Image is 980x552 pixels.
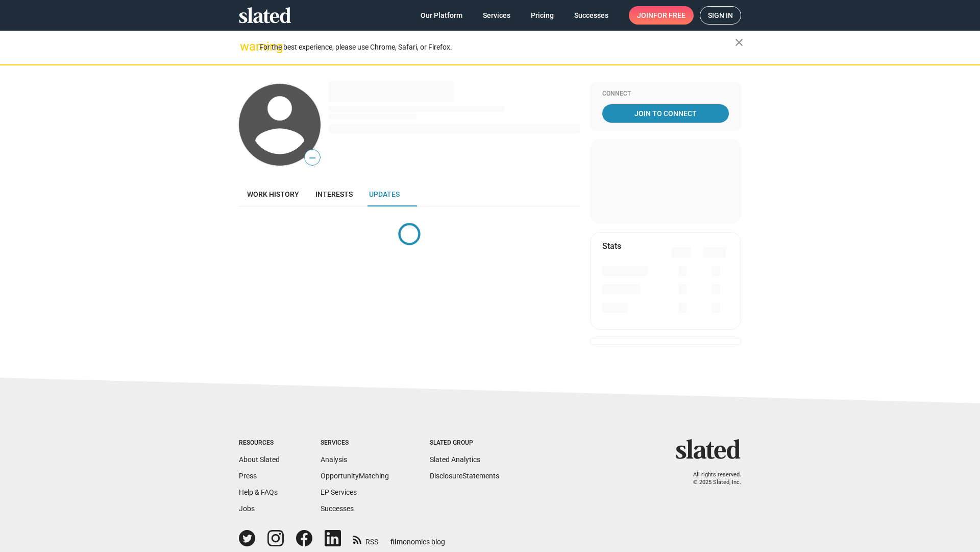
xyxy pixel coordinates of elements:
div: Services [321,439,389,447]
p: All rights reserved. © 2025 Slated, Inc. [682,471,741,486]
div: Connect [602,90,729,98]
a: Jobs [239,504,255,513]
a: Slated Analytics [430,455,480,464]
a: Interests [307,182,361,206]
a: Successes [321,504,354,513]
span: Sign in [708,7,733,24]
a: Joinfor free [629,6,694,25]
mat-icon: close [733,36,745,49]
a: DisclosureStatements [430,472,499,480]
span: Join To Connect [604,104,727,123]
span: Updates [369,190,400,198]
span: Work history [247,190,299,198]
a: Services [475,6,519,25]
span: Interests [315,190,353,198]
span: film [390,538,403,546]
a: Successes [566,6,617,25]
span: Successes [574,6,608,25]
span: Pricing [531,6,554,25]
span: Our Platform [421,6,462,25]
a: About Slated [239,455,280,464]
a: Pricing [523,6,562,25]
a: Press [239,472,257,480]
a: EP Services [321,488,357,496]
a: Our Platform [412,6,471,25]
a: Join To Connect [602,104,729,123]
a: Work history [239,182,307,206]
a: filmonomics blog [390,529,445,547]
a: Help & FAQs [239,488,278,496]
mat-icon: warning [240,40,252,53]
a: Updates [361,182,408,206]
span: — [305,151,320,165]
mat-card-title: Stats [602,241,621,251]
div: Slated Group [430,439,499,447]
a: Analysis [321,455,347,464]
div: For the best experience, please use Chrome, Safari, or Firefox. [259,40,735,54]
a: OpportunityMatching [321,472,389,480]
span: Services [483,6,510,25]
div: Resources [239,439,280,447]
a: RSS [353,531,378,547]
a: Sign in [700,6,741,25]
span: Join [637,6,685,25]
span: for free [653,6,685,25]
